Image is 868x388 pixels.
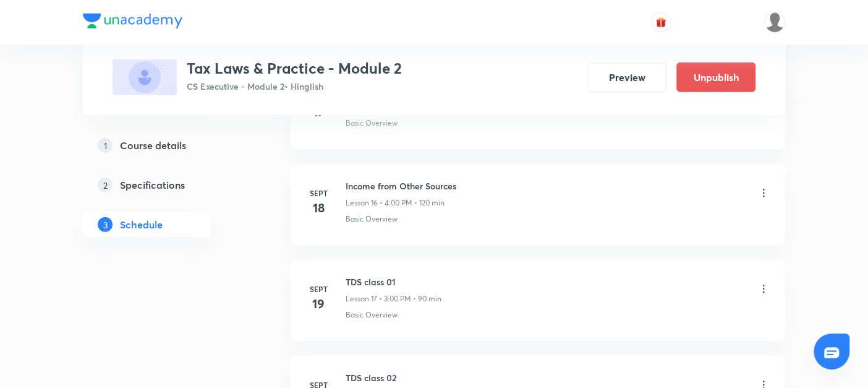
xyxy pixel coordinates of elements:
[113,59,177,95] img: 8FAD1E37-A138-4BEE-A94F-B50A94F8DB89_plus.png
[306,283,331,295] h6: Sept
[655,17,666,28] img: avatar
[187,59,402,77] h3: Tax Laws & Practice - Module 2
[346,275,441,288] h6: TDS class 01
[83,14,182,28] img: Company Logo
[676,63,755,92] button: Unpublish
[764,12,785,33] img: adnan
[83,173,251,197] a: 2Specifications
[346,179,456,192] h6: Income from Other Sources
[98,138,113,153] p: 1
[306,199,331,217] h4: 18
[120,138,186,153] h5: Course details
[346,213,398,225] p: Basic Overview
[120,178,185,192] h5: Specifications
[587,63,666,92] button: Preview
[346,371,445,384] h6: TDS class 02
[306,295,331,313] h4: 19
[346,118,398,129] p: Basic Overview
[346,293,441,304] p: Lesson 17 • 3:00 PM • 90 min
[346,309,398,321] p: Basic Overview
[120,217,163,232] h5: Schedule
[187,80,402,93] p: CS Executive - Module 2 • Hinglish
[651,12,671,32] button: avatar
[306,188,331,199] h6: Sept
[98,178,113,192] p: 2
[83,133,251,158] a: 1Course details
[346,197,445,209] p: Lesson 16 • 4:00 PM • 120 min
[98,217,113,232] p: 3
[83,14,182,32] a: Company Logo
